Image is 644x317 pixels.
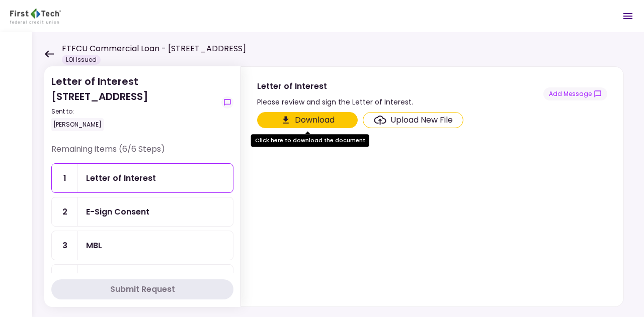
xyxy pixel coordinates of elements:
[251,134,369,147] div: Click here to download the document
[51,74,217,131] div: Letter of Interest [STREET_ADDRESS]
[62,43,246,55] h1: FTFCU Commercial Loan - [STREET_ADDRESS]
[51,163,233,193] a: 1Letter of Interest
[257,112,358,128] button: Click here to download the document
[543,87,607,100] button: show-messages
[52,197,78,226] div: 2
[51,264,233,294] a: 4Identification
[62,55,101,65] div: LOI Issued
[51,279,233,299] button: Submit Request
[390,114,453,126] div: Upload New File
[86,273,141,285] div: Identification
[51,107,217,116] div: Sent to:
[52,231,78,260] div: 3
[52,265,78,293] div: 4
[240,66,624,307] div: Letter of InterestPlease review and sign the Letter of Interest.show-messagesClick here to downlo...
[52,164,78,192] div: 1
[110,283,175,295] div: Submit Request
[10,9,61,24] img: Partner icon
[86,205,149,218] div: E-Sign Consent
[51,143,233,163] div: Remaining items (6/6 Steps)
[616,4,640,28] button: Open menu
[86,172,156,184] div: Letter of Interest
[86,239,102,252] div: MBL
[221,96,233,109] button: show-messages
[257,96,413,108] div: Please review and sign the Letter of Interest.
[51,197,233,227] a: 2E-Sign Consent
[51,118,104,131] div: [PERSON_NAME]
[257,80,413,92] div: Letter of Interest
[51,231,233,260] a: 3MBL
